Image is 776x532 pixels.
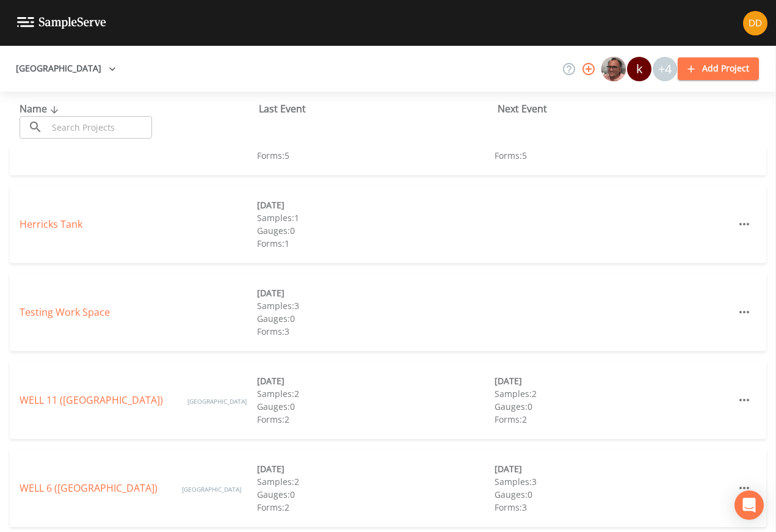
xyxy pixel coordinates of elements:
span: [GEOGRAPHIC_DATA] [182,485,241,494]
div: Mike Franklin [601,57,626,81]
span: [GEOGRAPHIC_DATA] [187,397,247,406]
img: logo [17,17,106,29]
div: [DATE] [257,462,495,475]
div: Samples: 3 [257,299,495,312]
div: Samples: 3 [495,475,732,488]
img: e2d790fa78825a4bb76dcb6ab311d44c [601,57,626,81]
div: Open Intercom Messenger [734,490,764,520]
div: Gauges: 0 [257,312,495,325]
div: [DATE] [495,374,732,387]
a: WELL 6 ([GEOGRAPHIC_DATA]) [20,481,158,495]
div: Forms: 3 [257,325,495,338]
button: [GEOGRAPHIC_DATA] [11,57,121,80]
div: Gauges: 0 [257,224,495,237]
div: Samples: 2 [257,387,495,400]
div: keith@gcpwater.org [626,57,652,81]
div: Forms: 2 [495,413,732,426]
div: [DATE] [257,286,495,299]
a: WELL 11 ([GEOGRAPHIC_DATA]) [20,393,163,407]
a: Testing Work Space [20,305,110,319]
div: Forms: 2 [257,413,495,426]
div: Gauges: 0 [257,400,495,413]
div: Forms: 1 [257,237,495,250]
div: Forms: 2 [257,501,495,514]
img: 7d98d358f95ebe5908e4de0cdde0c501 [743,11,767,35]
div: +4 [653,57,677,81]
button: Add Project [678,57,759,80]
div: k [627,57,651,81]
div: Last Event [259,101,498,116]
div: Gauges: 0 [257,488,495,501]
span: Name [20,102,62,115]
div: Next Event [498,101,737,116]
div: Gauges: 0 [495,488,732,501]
div: [DATE] [495,462,732,475]
div: Forms: 3 [495,501,732,514]
a: Herricks Tank [20,217,82,231]
div: [DATE] [257,374,495,387]
div: Forms: 5 [495,149,732,162]
div: Samples: 2 [495,387,732,400]
div: Forms: 5 [257,149,495,162]
div: Samples: 1 [257,211,495,224]
div: Samples: 2 [257,475,495,488]
div: Gauges: 0 [495,400,732,413]
input: Search Projects [48,116,152,139]
div: [DATE] [257,199,495,211]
